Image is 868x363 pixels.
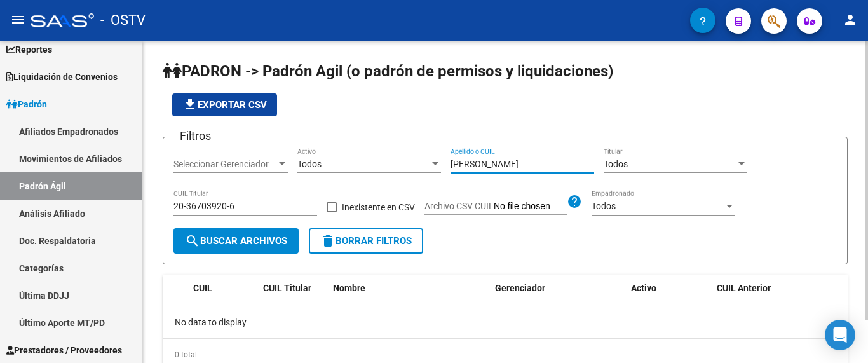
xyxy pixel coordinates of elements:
[173,228,299,254] button: Buscar Archivos
[424,201,494,211] span: Archivo CSV CUIL
[328,275,490,302] datatable-header-cell: Nombre
[258,275,328,302] datatable-header-cell: CUIL Titular
[592,201,616,211] span: Todos
[342,200,415,215] span: Inexistente en CSV
[188,275,258,302] datatable-header-cell: CUIL
[825,320,855,350] div: Open Intercom Messenger
[6,70,118,84] span: Liquidación de Convenios
[495,283,545,293] span: Gerenciador
[567,194,582,209] mat-icon: help
[712,275,848,302] datatable-header-cell: CUIL Anterior
[320,235,412,247] span: Borrar Filtros
[631,283,656,293] span: Activo
[6,343,122,357] span: Prestadores / Proveedores
[490,275,627,302] datatable-header-cell: Gerenciador
[843,12,858,27] mat-icon: person
[173,127,217,145] h3: Filtros
[10,12,25,27] mat-icon: menu
[100,6,146,34] span: - OSTV
[173,159,276,170] span: Seleccionar Gerenciador
[717,283,771,293] span: CUIL Anterior
[193,283,212,293] span: CUIL
[163,62,613,80] span: PADRON -> Padrón Agil (o padrón de permisos y liquidaciones)
[263,283,311,293] span: CUIL Titular
[297,159,322,169] span: Todos
[185,233,200,249] mat-icon: search
[6,97,47,111] span: Padrón
[320,233,336,249] mat-icon: delete
[185,235,287,247] span: Buscar Archivos
[163,306,848,338] div: No data to display
[172,93,277,116] button: Exportar CSV
[182,97,198,112] mat-icon: file_download
[494,201,567,212] input: Archivo CSV CUIL
[604,159,628,169] span: Todos
[6,43,52,57] span: Reportes
[626,275,712,302] datatable-header-cell: Activo
[309,228,423,254] button: Borrar Filtros
[333,283,365,293] span: Nombre
[182,99,267,111] span: Exportar CSV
